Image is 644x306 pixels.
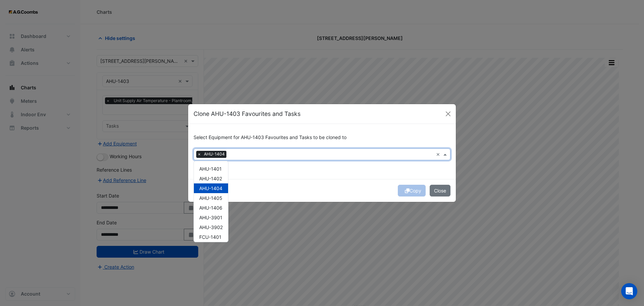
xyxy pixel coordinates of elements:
[430,185,450,196] button: Close
[199,185,222,191] span: AHU-1404
[436,151,442,158] span: Clear
[194,161,214,168] button: Select All
[621,283,637,299] div: Open Intercom Messenger
[196,151,202,158] span: ×
[199,224,223,230] span: AHU-3902
[199,195,222,201] span: AHU-1405
[194,110,301,118] h5: Clone AHU-1403 Favourites and Tasks
[443,109,453,119] button: Close
[194,135,450,140] h6: Select Equipment for AHU-1403 Favourites and Tasks to be cloned to
[199,215,222,220] span: AHU-3901
[199,234,221,240] span: FCU-1401
[199,205,222,211] span: AHU-1406
[199,176,222,181] span: AHU-1402
[194,161,228,242] ng-dropdown-panel: Options list
[199,166,222,172] span: AHU-1401
[202,151,226,158] span: AHU-1404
